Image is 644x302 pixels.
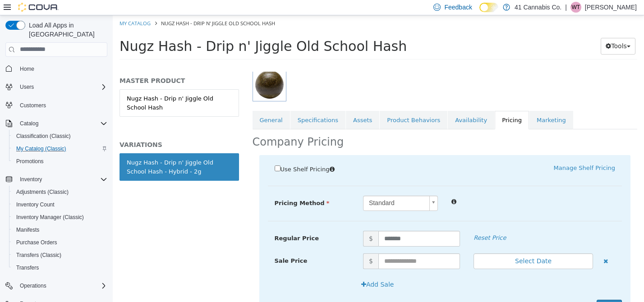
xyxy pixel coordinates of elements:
[250,180,325,196] a: Standard
[162,220,206,226] span: Regular Price
[140,120,231,134] h2: Company Pricing
[444,3,472,12] span: Feedback
[515,2,561,13] p: 41 Cannabis Co.
[16,214,84,221] span: Inventory Manager (Classic)
[335,96,382,114] a: Availability
[13,199,107,210] span: Inventory Count
[13,250,107,261] span: Transfers (Classic)
[7,125,126,133] h5: VARIATIONS
[9,186,111,198] button: Adjustments (Classic)
[417,96,460,114] a: Marketing
[9,236,111,249] button: Purchase Orders
[250,238,266,254] span: $
[13,237,107,248] span: Purchase Orders
[9,211,111,224] button: Inventory Manager (Classic)
[20,102,46,109] span: Customers
[16,280,107,291] span: Operations
[13,187,72,197] a: Adjustments (Classic)
[16,64,38,74] a: Home
[16,188,69,196] span: Adjustments (Classic)
[2,62,111,75] button: Home
[2,279,111,292] button: Operations
[20,282,46,289] span: Operations
[9,155,111,168] button: Promotions
[13,224,43,235] a: Manifests
[9,249,111,261] button: Transfers (Classic)
[479,3,498,12] input: Dark Mode
[565,2,567,13] p: |
[16,118,42,129] button: Catalog
[251,181,313,195] span: Standard
[162,184,217,191] span: Pricing Method
[20,65,34,73] span: Home
[16,133,71,140] span: Classification (Classic)
[585,2,637,13] p: [PERSON_NAME]
[7,61,126,69] h5: MASTER PRODUCT
[13,156,47,167] a: Promotions
[13,212,107,223] span: Inventory Manager (Classic)
[2,81,111,93] button: Users
[16,158,44,165] span: Promotions
[14,143,119,160] div: Nugz Hash - Drip n' Jiggle Old School Hash - Hybrid - 2g
[16,82,107,92] span: Users
[13,262,107,273] span: Transfers
[20,83,34,91] span: Users
[7,74,126,101] a: Nugz Hash - Drip n' Jiggle Old School Hash
[16,239,57,246] span: Purchase Orders
[233,96,267,114] a: Assets
[16,145,66,152] span: My Catalog (Classic)
[484,284,509,301] button: Save
[20,176,42,183] span: Inventory
[16,226,39,233] span: Manifests
[13,250,65,261] a: Transfers (Classic)
[441,149,502,156] a: Manage Shelf Pricing
[13,187,107,197] span: Adjustments (Classic)
[2,99,111,112] button: Customers
[16,100,50,111] a: Customers
[25,21,107,39] span: Load All Apps in [GEOGRAPHIC_DATA]
[16,264,39,271] span: Transfers
[13,131,74,142] a: Classification (Classic)
[382,96,416,114] a: Pricing
[168,151,217,157] span: Use Shelf Pricing
[9,224,111,236] button: Manifests
[361,219,393,226] em: Reset Price
[361,238,480,254] button: Select Date
[488,23,523,39] button: Tools
[16,174,46,185] button: Inventory
[16,174,107,185] span: Inventory
[244,261,286,278] button: Add Sale
[267,96,335,114] a: Product Behaviors
[2,117,111,130] button: Catalog
[13,224,107,235] span: Manifests
[452,284,483,301] button: Cancel
[479,12,480,13] span: Dark Mode
[18,3,59,12] img: Cova
[16,63,107,74] span: Home
[250,215,266,231] span: $
[140,96,177,114] a: General
[13,212,87,223] a: Inventory Manager (Classic)
[13,199,58,210] a: Inventory Count
[16,100,107,111] span: Customers
[178,96,233,114] a: Specifications
[16,82,37,92] button: Users
[13,156,107,167] span: Promotions
[16,201,55,208] span: Inventory Count
[2,173,111,186] button: Inventory
[13,131,107,142] span: Classification (Classic)
[16,280,50,291] button: Operations
[9,261,111,274] button: Transfers
[20,120,38,127] span: Catalog
[16,252,61,259] span: Transfers (Classic)
[162,242,195,249] span: Sale Price
[16,118,107,129] span: Catalog
[13,143,70,154] a: My Catalog (Classic)
[9,198,111,211] button: Inventory Count
[13,237,61,248] a: Purchase Orders
[9,130,111,142] button: Classification (Classic)
[570,2,581,13] div: Wendy Thompson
